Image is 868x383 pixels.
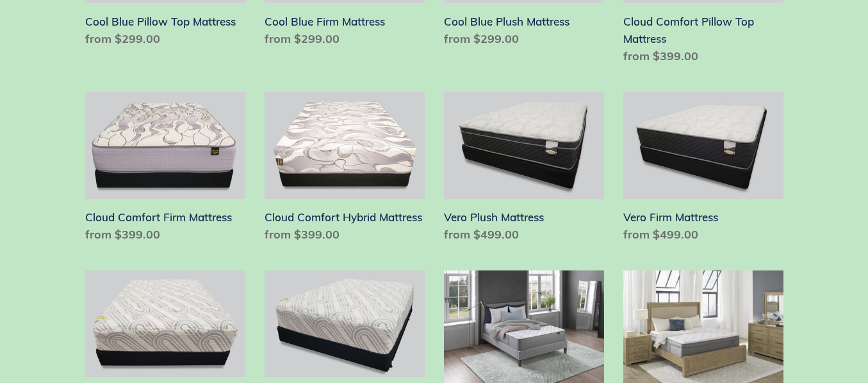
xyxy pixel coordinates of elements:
a: Cloud Comfort Firm Mattress [85,92,245,248]
a: Vero Plush Mattress [444,92,604,248]
a: Cloud Comfort Hybrid Mattress [265,92,425,248]
a: Vero Firm Mattress [623,92,783,248]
